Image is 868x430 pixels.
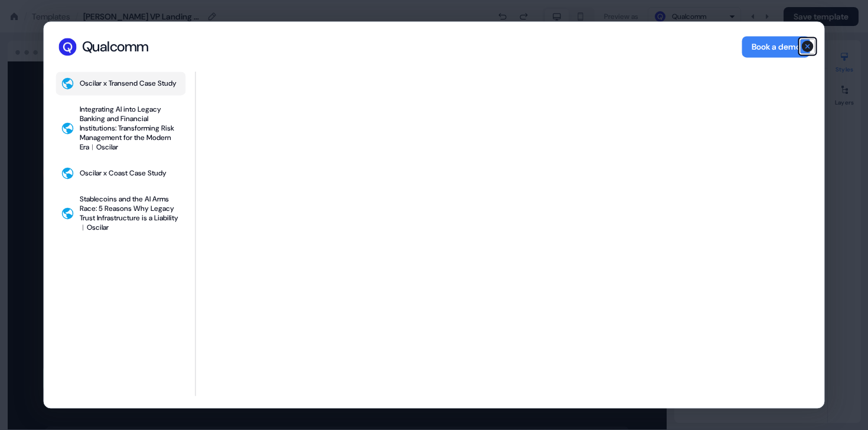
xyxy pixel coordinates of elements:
[56,190,186,237] button: Stablecoins and the AI Arms Race: 5 Reasons Why Legacy Trust Infrastructure is a Liability︱Oscilar
[56,161,186,185] button: Oscilar x Coast Case Study
[82,38,149,56] div: Qualcomm
[80,194,181,232] div: Stablecoins and the AI Arms Race: 5 Reasons Why Legacy Trust Infrastructure is a Liability︱Oscilar
[80,105,181,152] div: Integrating AI into Legacy Banking and Financial Institutions: Transforming Risk Management for t...
[56,71,186,95] button: Oscilar x Transend Case Study
[80,168,167,178] div: Oscilar x Coast Case Study
[56,100,186,157] button: Integrating AI into Legacy Banking and Financial Institutions: Transforming Risk Management for t...
[742,36,810,57] button: Book a demo
[80,79,177,88] div: Oscilar x Transend Case Study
